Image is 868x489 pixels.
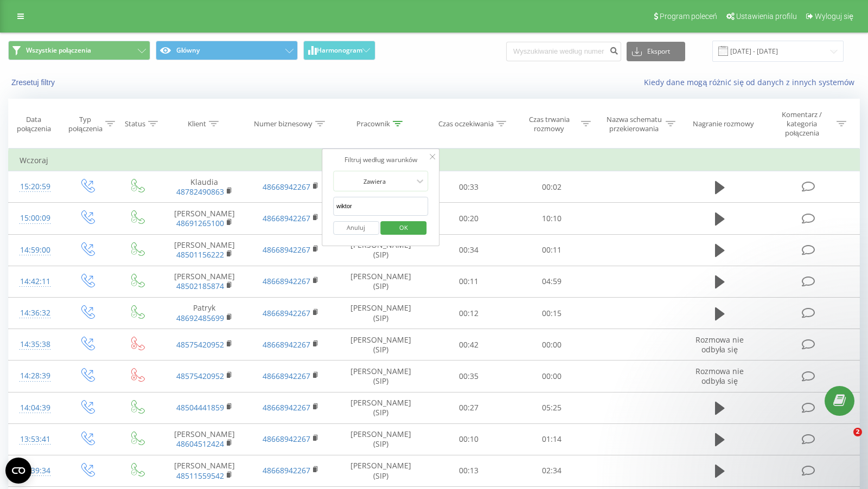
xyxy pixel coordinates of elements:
div: 15:00:09 [20,208,51,229]
button: Anuluj [333,221,379,235]
span: Program poleceń [660,12,717,21]
td: 00:12 [427,298,510,329]
a: 48668942267 [263,244,310,255]
a: 48782490863 [176,186,224,197]
div: Status [125,119,145,128]
span: Harmonogram [317,47,362,54]
div: Pracownik [356,119,390,128]
a: 48668942267 [263,213,310,223]
td: 10:10 [510,203,593,234]
td: 02:34 [510,455,593,486]
a: 48668942267 [263,276,310,286]
span: 2 [853,428,862,436]
div: 14:35:38 [20,334,51,355]
div: 13:39:34 [20,460,51,481]
a: 48692485699 [176,313,224,323]
td: [PERSON_NAME] [161,423,247,455]
button: Zresetuj filtry [8,78,60,87]
div: Filtruj według warunków [333,155,429,165]
a: 48691265100 [176,218,224,228]
td: [PERSON_NAME] (SIP) [334,361,427,392]
td: 04:59 [510,266,593,297]
td: [PERSON_NAME] (SIP) [334,266,427,297]
span: Rozmowa nie odbyła się [695,334,744,355]
td: 00:02 [510,171,593,203]
span: Wszystkie połączenia [26,46,91,55]
td: 00:00 [510,361,593,392]
a: 48668942267 [263,308,310,318]
a: Kiedy dane mogą różnić się od danych z innych systemów [644,77,860,87]
div: 14:28:39 [20,365,51,387]
span: Wyloguj się [815,12,853,21]
div: 14:36:32 [20,303,51,324]
td: [PERSON_NAME] (SIP) [334,234,427,266]
button: Harmonogram [303,41,375,60]
button: OK [381,221,427,235]
a: 48501156222 [176,249,224,260]
td: [PERSON_NAME] [161,234,247,266]
td: 01:14 [510,423,593,455]
input: Wyszukiwanie według numeru [506,42,621,61]
a: 48604512424 [176,439,224,449]
td: [PERSON_NAME] [161,203,247,234]
a: 48668942267 [263,371,310,381]
td: 00:33 [427,171,510,203]
a: 48668942267 [263,339,310,350]
td: 00:15 [510,298,593,329]
td: [PERSON_NAME] (SIP) [334,329,427,361]
td: [PERSON_NAME] (SIP) [334,423,427,455]
td: Patryk [161,298,247,329]
div: Numer biznesowy [254,119,312,128]
td: 00:13 [427,455,510,486]
span: Rozmowa nie odbyła się [695,366,744,386]
td: 00:20 [427,203,510,234]
td: 05:25 [510,392,593,423]
a: 48575420952 [176,339,224,350]
div: 14:59:00 [20,240,51,261]
div: Nazwa schematu przekierowania [605,115,663,133]
td: 00:00 [510,329,593,361]
a: 48668942267 [263,434,310,444]
td: 00:11 [427,266,510,297]
button: Eksport [627,42,685,61]
iframe: Intercom live chat [831,428,857,454]
td: 00:27 [427,392,510,423]
td: 00:42 [427,329,510,361]
a: 48668942267 [263,182,310,192]
td: [PERSON_NAME] (SIP) [334,455,427,486]
a: 48504441859 [176,402,224,413]
a: 48575420952 [176,371,224,381]
td: Klaudia [161,171,247,203]
div: 14:42:11 [20,271,51,292]
td: [PERSON_NAME] (SIP) [334,298,427,329]
div: 13:53:41 [20,429,51,450]
a: 48668942267 [263,465,310,475]
td: Wczoraj [9,150,860,171]
td: [PERSON_NAME] [161,455,247,486]
td: [PERSON_NAME] [161,266,247,297]
a: 48668942267 [263,402,310,413]
button: Główny [156,41,298,60]
a: 48511559542 [176,471,224,481]
td: 00:34 [427,234,510,266]
input: Wprowadź wartość [333,197,429,216]
td: 00:10 [427,423,510,455]
div: 15:20:59 [20,176,51,197]
div: Klient [188,119,206,128]
a: 48502185874 [176,281,224,291]
td: [PERSON_NAME] (SIP) [334,392,427,423]
td: 00:35 [427,361,510,392]
div: Data połączenia [9,115,59,133]
span: OK [388,219,419,236]
td: 00:11 [510,234,593,266]
div: Typ połączenia [68,115,103,133]
div: Komentarz / kategoria połączenia [770,110,834,138]
div: Nagranie rozmowy [693,119,754,128]
button: Wszystkie połączenia [8,41,150,60]
span: Ustawienia profilu [736,12,797,21]
div: Czas trwania rozmowy [520,115,578,133]
div: 14:04:39 [20,397,51,419]
div: Czas oczekiwania [438,119,494,128]
button: Open CMP widget [5,458,31,484]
